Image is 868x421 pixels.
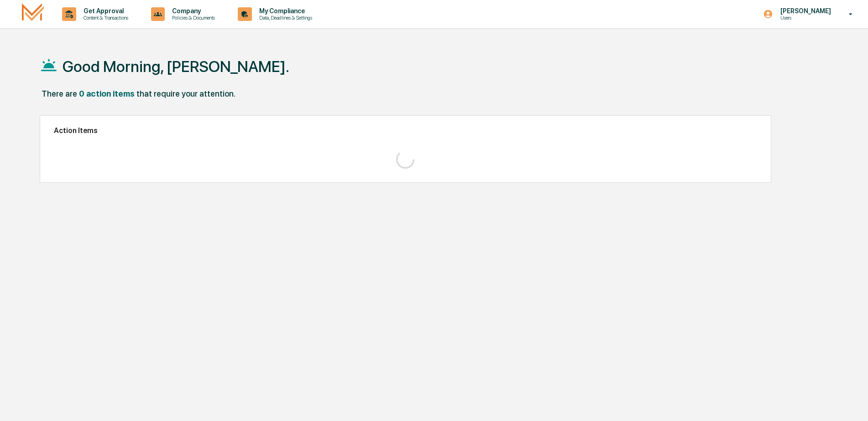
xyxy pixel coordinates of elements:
[252,15,317,21] p: Data, Deadlines & Settings
[165,7,220,15] p: Company
[42,89,77,98] div: There are
[773,15,836,21] p: Users
[165,15,220,21] p: Policies & Documents
[76,7,133,15] p: Get Approval
[22,3,44,25] img: logo
[54,126,757,135] h2: Action Items
[136,89,235,98] div: that require your attention.
[79,89,135,98] div: 0 action items
[252,7,317,15] p: My Compliance
[773,7,836,15] p: [PERSON_NAME]
[76,15,133,21] p: Content & Transactions
[63,57,289,76] h1: Good Morning, [PERSON_NAME].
